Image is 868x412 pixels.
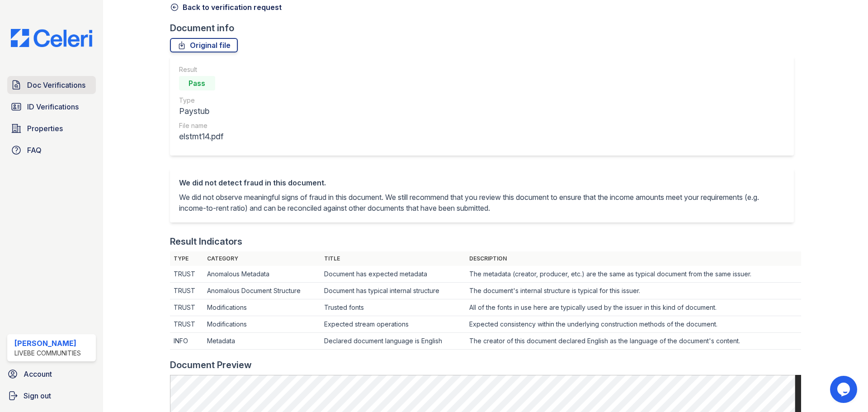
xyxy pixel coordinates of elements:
a: FAQ [7,141,96,159]
a: Original file [170,38,238,52]
td: The document's internal structure is typical for this issuer. [466,283,801,299]
td: Trusted fonts [321,299,466,316]
td: Modifications [203,316,321,333]
a: Doc Verifications [7,76,96,94]
div: Result Indicators [170,235,242,248]
td: All of the fonts in use here are typically used by the issuer in this kind of document. [466,299,801,316]
div: We did not detect fraud in this document. [179,177,785,188]
div: Document Preview [170,359,252,371]
a: Sign out [4,387,99,405]
a: ID Verifications [7,98,96,116]
td: Expected consistency within the underlying construction methods of the document. [466,316,801,333]
a: Properties [7,119,96,137]
th: Title [321,251,466,266]
td: TRUST [170,316,203,333]
td: Expected stream operations [321,316,466,333]
span: FAQ [27,145,42,156]
td: Document has expected metadata [321,266,466,283]
div: [PERSON_NAME] [14,338,81,349]
td: TRUST [170,266,203,283]
th: Category [203,251,321,266]
div: Pass [179,76,215,90]
div: Result [179,65,223,74]
td: Anomalous Metadata [203,266,321,283]
a: Account [4,365,99,383]
td: INFO [170,333,203,350]
td: TRUST [170,283,203,299]
p: We did not observe meaningful signs of fraud in this document. We still recommend that you review... [179,192,785,213]
span: Doc Verifications [27,80,85,90]
td: The creator of this document declared English as the language of the document's content. [466,333,801,350]
span: Sign out [24,390,51,401]
td: Anomalous Document Structure [203,283,321,299]
span: Properties [27,123,63,134]
div: LiveBe Communities [14,349,81,358]
div: File name [179,121,223,130]
td: Document has typical internal structure [321,283,466,299]
span: Account [24,369,52,379]
div: Document info [170,22,801,34]
td: TRUST [170,299,203,316]
th: Type [170,251,203,266]
th: Description [466,251,801,266]
td: Metadata [203,333,321,350]
td: Modifications [203,299,321,316]
div: Paystub [179,105,223,118]
span: ID Verifications [27,101,79,112]
img: CE_Logo_Blue-a8612792a0a2168367f1c8372b55b34899dd931a85d93a1a3d3e32e68fde9ad4.png [4,29,99,47]
div: elstmt14.pdf [179,130,223,143]
a: Back to verification request [170,2,282,13]
td: Declared document language is English [321,333,466,350]
td: The metadata (creator, producer, etc.) are the same as typical document from the same issuer. [466,266,801,283]
div: Type [179,96,223,105]
iframe: chat widget [830,376,859,403]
